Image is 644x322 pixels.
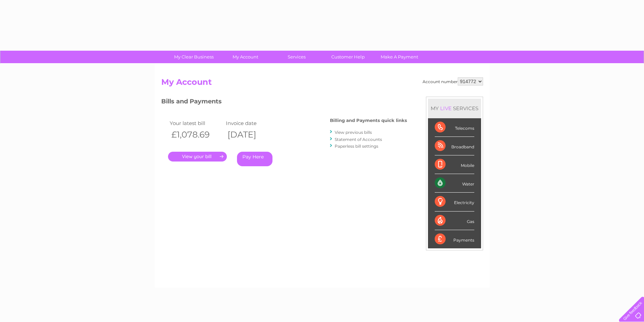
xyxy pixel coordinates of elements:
[435,212,474,230] div: Gas
[435,230,474,248] div: Payments
[335,144,378,149] a: Paperless bill settings
[224,128,280,142] th: [DATE]
[435,118,474,137] div: Telecoms
[269,51,325,63] a: Services
[439,105,453,112] div: LIVE
[166,51,222,63] a: My Clear Business
[335,137,382,142] a: Statement of Accounts
[335,130,372,135] a: View previous bills
[423,77,483,85] div: Account number
[435,193,474,211] div: Electricity
[168,152,227,162] a: .
[224,119,280,128] td: Invoice date
[168,119,224,128] td: Your latest bill
[217,51,273,63] a: My Account
[237,152,272,166] a: Pay Here
[435,174,474,193] div: Water
[372,51,427,63] a: Make A Payment
[161,77,483,90] h2: My Account
[320,51,376,63] a: Customer Help
[435,155,474,174] div: Mobile
[428,99,481,118] div: MY SERVICES
[161,97,407,108] h3: Bills and Payments
[330,118,407,123] h4: Billing and Payments quick links
[168,128,224,142] th: £1,078.69
[435,137,474,155] div: Broadband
